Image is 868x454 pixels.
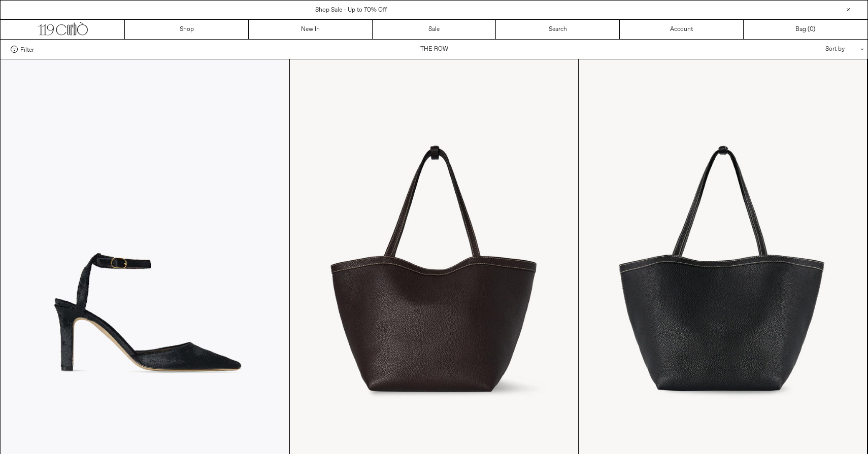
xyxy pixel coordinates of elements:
span: 0 [810,25,813,33]
span: Filter [20,46,34,53]
a: Shop [125,20,249,39]
a: Bag () [744,20,867,39]
div: Sort by [766,40,857,59]
a: Shop Sale - Up to 70% Off [315,6,387,14]
a: New In [249,20,373,39]
a: Search [496,20,620,39]
a: Sale [373,20,496,39]
a: Account [620,20,744,39]
span: ) [810,25,815,34]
